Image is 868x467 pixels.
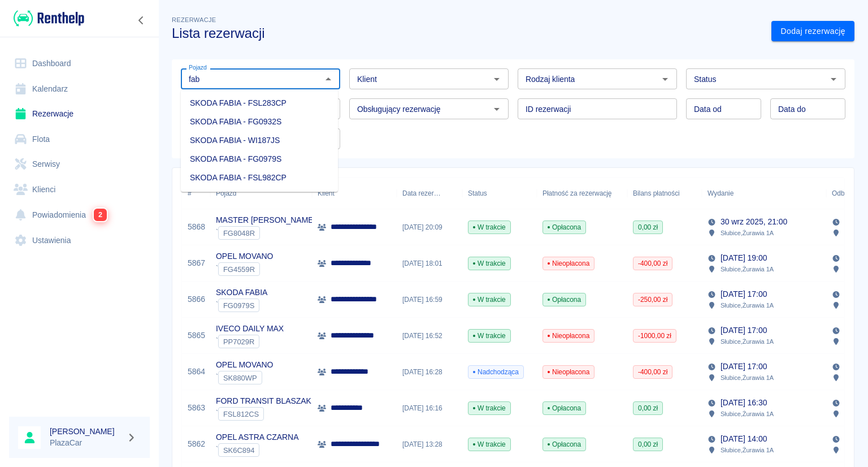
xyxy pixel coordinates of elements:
li: SKODA FABIA - FG0979S [181,150,338,168]
span: W trakcie [468,403,510,413]
input: DD.MM.YYYY [770,98,845,119]
p: PlazaCar [50,437,122,449]
p: OPEL MOVANO [216,250,273,262]
div: Pojazd [210,178,312,209]
a: Kalendarz [9,76,150,102]
p: Słubice , Żurawia 1A [721,228,774,238]
div: Klient [312,178,397,209]
span: Opłacona [543,439,585,449]
a: Serwisy [9,152,150,177]
a: 5862 [188,438,205,450]
div: Wydanie [708,178,734,209]
p: Słubice , Żurawia 1A [721,300,774,310]
h6: [PERSON_NAME] [50,426,122,437]
p: [DATE] 17:00 [721,361,767,373]
div: ` [216,407,311,421]
input: DD.MM.YYYY [686,98,761,119]
a: Renthelp logo [9,9,84,28]
h3: Lista rezerwacji [172,25,762,41]
span: 0,00 zł [633,439,662,449]
span: W trakcie [468,439,510,449]
p: Słubice , Żurawia 1A [721,409,774,419]
a: 5866 [188,293,205,305]
button: Otwórz [826,71,841,87]
div: # [188,178,192,209]
span: Nieopłacona [543,331,594,341]
a: Ustawienia [9,228,150,253]
span: 0,00 zł [633,222,662,232]
div: [DATE] 16:59 [397,282,462,318]
li: SKODA FABIA - FSL982CP [181,168,338,187]
li: SKODA FABIA - WI187JS [181,131,338,150]
img: Renthelp logo [14,9,84,28]
span: Opłacona [543,295,585,305]
a: 5864 [188,366,205,378]
span: SK6C894 [219,446,259,455]
span: -250,00 zł [633,295,672,305]
div: Data rezerwacji [397,178,462,209]
a: Dodaj rezerwację [771,21,854,42]
div: Data rezerwacji [402,178,441,209]
div: # [182,178,210,209]
p: [DATE] 14:00 [721,433,767,445]
span: 2 [94,209,107,221]
p: [DATE] 17:00 [721,288,767,300]
span: Rezerwacje [172,16,216,23]
p: IVECO DAILY MAX [216,323,284,335]
span: -400,00 zł [633,367,672,377]
span: W trakcie [468,331,510,341]
span: 0,00 zł [633,403,662,413]
p: Słubice , Żurawia 1A [721,264,774,274]
a: 5868 [188,221,205,233]
a: Dashboard [9,51,150,76]
p: [DATE] 19:00 [721,252,767,264]
p: FORD TRANSIT BLASZAK [216,395,311,407]
div: ` [216,226,315,240]
span: W trakcie [468,222,510,232]
div: [DATE] 13:28 [397,426,462,462]
span: FSL812CS [219,410,263,418]
div: Płatność za rezerwację [542,178,612,209]
span: SK880WP [219,374,262,382]
p: SKODA FABIA [216,287,267,299]
li: SKODA FABIA - FG0932S [181,113,338,131]
span: FG8048R [219,229,259,237]
span: FG4559R [219,265,259,274]
p: OPEL MOVANO [216,359,273,371]
div: Pojazd [216,178,236,209]
button: Otwórz [489,71,505,87]
div: [DATE] 16:52 [397,318,462,354]
div: ` [216,443,298,457]
a: 5863 [188,402,205,414]
div: Odbiór [832,178,852,209]
div: [DATE] 16:16 [397,390,462,426]
div: [DATE] 20:09 [397,209,462,245]
a: Rezerwacje [9,101,150,127]
span: Opłacona [543,222,585,232]
a: 5865 [188,330,205,341]
span: FG0979S [219,301,259,310]
li: SKODA FABIA - FSL283CP [181,94,338,113]
a: Flota [9,127,150,152]
div: Status [462,178,537,209]
span: W trakcie [468,295,510,305]
div: [DATE] 18:01 [397,245,462,282]
p: [DATE] 17:00 [721,325,767,336]
button: Otwórz [489,101,505,117]
button: Otwórz [657,71,673,87]
span: Opłacona [543,403,585,413]
p: [DATE] 16:30 [721,397,767,409]
span: W trakcie [468,258,510,269]
span: PP7029R [219,338,259,346]
button: Zwiń nawigację [133,13,150,28]
div: Wydanie [702,178,826,209]
p: Słubice , Żurawia 1A [721,336,774,347]
p: MASTER [PERSON_NAME] [216,214,315,226]
div: [DATE] 16:28 [397,354,462,390]
p: Słubice , Żurawia 1A [721,445,774,455]
div: Płatność za rezerwację [537,178,627,209]
div: ` [216,299,267,312]
span: Nieopłacona [543,258,594,269]
span: -400,00 zł [633,258,672,269]
p: 30 wrz 2025, 21:00 [721,216,787,228]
